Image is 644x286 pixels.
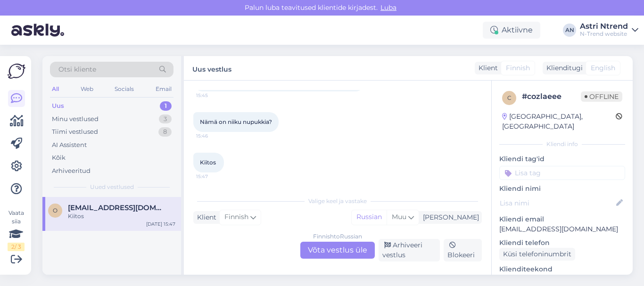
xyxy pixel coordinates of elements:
div: Minu vestlused [52,114,99,124]
div: AN [563,24,576,37]
span: c [507,94,512,101]
label: Uus vestlus [192,62,231,74]
div: Tiimi vestlused [52,127,98,137]
div: Võta vestlus üle [300,242,375,259]
div: [PERSON_NAME] [419,212,479,222]
div: Kliendi info [499,140,625,148]
span: Finnish [506,63,530,73]
div: 3 [159,114,172,124]
span: 15:47 [196,173,231,180]
span: Finnish [224,212,248,222]
div: 8 [158,127,172,137]
div: Uus [52,101,64,111]
div: 1 [160,101,172,111]
span: 15:45 [196,92,231,99]
span: Uued vestlused [90,183,134,191]
span: English [591,63,615,73]
div: Socials [113,83,136,95]
div: Kõik [52,153,66,163]
span: Luba [378,3,399,12]
div: All [50,83,61,95]
input: Lisa tag [499,166,625,180]
div: Klienditugi [543,63,583,73]
div: AI Assistent [52,140,87,150]
div: Arhiveeritud [52,166,91,176]
div: Finnish to Russian [313,232,362,241]
span: o [53,207,58,214]
div: [DATE] 15:47 [146,221,175,228]
p: Kliendi telefon [499,238,625,248]
span: 15:46 [196,132,231,139]
div: N-Trend website [580,30,628,38]
div: 2 / 3 [8,243,25,251]
div: Blokeeri [444,239,482,261]
p: [EMAIL_ADDRESS][DOMAIN_NAME] [499,224,625,234]
div: [GEOGRAPHIC_DATA], [GEOGRAPHIC_DATA] [502,112,616,131]
div: Astri Ntrend [580,23,628,30]
div: Klient [193,212,216,222]
span: Kiitos [200,159,216,166]
p: Kliendi nimi [499,184,625,194]
div: Valige keel ja vastake [193,197,482,205]
div: Kiitos [68,212,175,221]
img: Askly Logo [8,64,25,79]
span: Otsi kliente [58,65,96,74]
div: Web [79,83,95,95]
span: Nämä on niiku nupukkia? [200,118,272,125]
span: Muu [392,212,406,221]
span: Offline [581,91,622,102]
div: Klient [475,63,498,73]
div: # cozlaeee [522,91,581,102]
p: Kliendi tag'id [499,154,625,164]
div: Küsi telefoninumbrit [499,248,575,261]
input: Lisa nimi [500,198,614,208]
div: Russian [352,210,387,224]
div: Aktiivne [483,22,540,39]
div: Vaata siia [8,209,25,251]
div: Arhiveeri vestlus [379,239,440,261]
a: Astri NtrendN-Trend website [580,23,638,38]
span: outijaanakorkiakoski@gmail.com [68,204,166,212]
div: Email [154,83,173,95]
p: Kliendi email [499,214,625,224]
p: Klienditeekond [499,264,625,274]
